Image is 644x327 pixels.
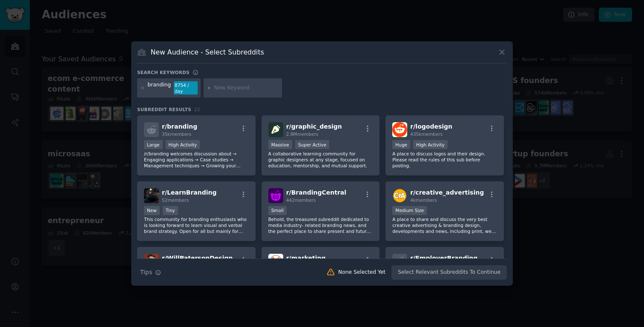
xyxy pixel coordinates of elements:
[295,140,330,149] div: Super Active
[268,216,373,234] p: Behold, the treasured subreddit dedicated to media industry- related branding news, and the perfe...
[144,188,159,203] img: LearnBranding
[286,198,316,203] span: 442 members
[392,216,497,234] p: A place to share and discuss the very best creative advertising & branding design, developments a...
[140,268,152,277] span: Tips
[144,254,159,269] img: WillPatersonDesign
[194,107,200,112] span: 22
[268,122,283,137] img: graphic_design
[268,140,292,149] div: Massive
[162,198,189,203] span: 52 members
[148,81,171,95] div: branding
[268,188,283,203] img: BrandingCentral
[166,140,200,149] div: High Activity
[137,106,191,112] span: Subreddit Results
[137,69,190,75] h3: Search keywords
[162,132,191,137] span: 35k members
[338,269,385,276] div: None Selected Yet
[410,198,437,203] span: 4k members
[163,206,178,215] div: Tiny
[410,123,452,130] span: r/ logodesign
[268,254,283,269] img: marketing
[392,188,407,203] img: creative_advertising
[392,206,427,215] div: Medium Size
[410,132,443,137] span: 435k members
[144,140,163,149] div: Large
[410,189,484,196] span: r/ creative_advertising
[144,151,249,169] p: /r/branding welcomes discussion about → Engaging applications → Case studies → Management techniq...
[410,255,477,261] span: r/ EmployerBranding
[268,206,287,215] div: Small
[392,140,410,149] div: Huge
[174,81,198,95] div: 8754 / day
[162,123,197,130] span: r/ branding
[151,48,264,57] h3: New Audience - Select Subreddits
[413,140,448,149] div: High Activity
[162,255,233,261] span: r/ WillPatersonDesign
[144,216,249,234] p: This community for branding enthusiasts who is looking forward to learn visual and verbal brand s...
[162,189,217,196] span: r/ LearnBranding
[286,255,326,261] span: r/ marketing
[286,189,346,196] span: r/ BrandingCentral
[144,206,160,215] div: New
[268,151,373,169] p: A collaborative learning community for graphic designers at any stage, focused on education, ment...
[137,265,164,280] button: Tips
[392,122,407,137] img: logodesign
[214,84,279,92] input: New Keyword
[286,123,342,130] span: r/ graphic_design
[392,151,497,169] p: A place to discuss logos and their design. Please read the rules of this sub before posting.
[286,132,319,137] span: 2.8M members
